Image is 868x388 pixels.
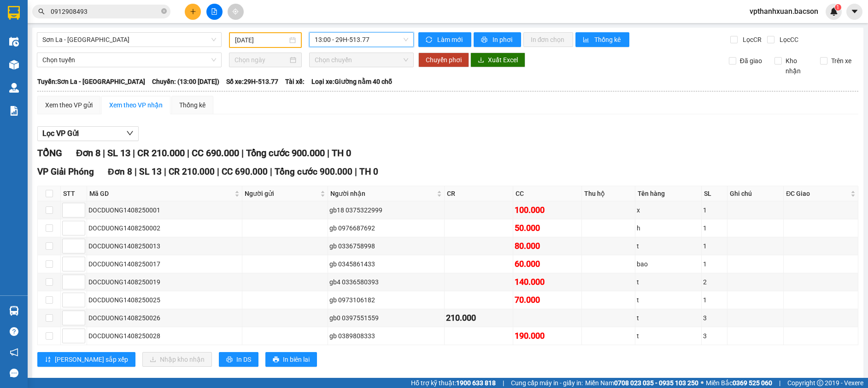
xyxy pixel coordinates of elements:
[418,32,471,47] button: syncLàm mới
[192,147,239,159] span: CC 690.000
[273,356,279,364] span: printer
[779,378,780,388] span: |
[126,129,134,137] span: down
[575,32,629,47] button: bar-chartThống kê
[703,331,726,341] div: 3
[703,313,726,323] div: 3
[445,186,513,201] th: CR
[481,36,489,44] span: printer
[850,7,859,16] span: caret-down
[515,276,580,288] div: 140.000
[836,4,839,11] span: 1
[329,295,442,305] div: gb 0973106182
[185,4,201,20] button: plus
[10,327,18,336] span: question-circle
[585,378,698,388] span: Miền Nam
[702,186,727,201] th: SL
[45,356,51,364] span: sort-ascending
[703,277,726,287] div: 2
[133,147,135,159] span: |
[637,241,700,251] div: t
[169,166,215,177] span: CR 210.000
[523,32,574,47] button: In đơn chọn
[329,223,442,233] div: gb 0976687692
[109,100,163,110] div: Xem theo VP nhận
[488,55,518,65] span: Xuất Excel
[456,379,496,387] strong: 1900 633 818
[637,259,700,269] div: bao
[739,35,763,45] span: Lọc CR
[45,100,93,110] div: Xem theo VP gửi
[474,32,521,47] button: printerIn phơi
[733,379,772,387] strong: 0369 525 060
[513,186,582,201] th: CC
[87,201,242,219] td: DOCDUONG1408250001
[139,166,162,177] span: SL 13
[614,379,698,387] strong: 0708 023 035 - 0935 103 250
[206,4,223,20] button: file-add
[241,147,244,159] span: |
[219,352,258,367] button: printerIn DS
[515,329,580,342] div: 190.000
[515,258,580,270] div: 60.000
[9,60,19,70] img: warehouse-icon
[635,186,702,201] th: Tên hàng
[703,259,726,269] div: 1
[42,33,216,47] span: Sơn La - Hà Nội
[706,378,772,388] span: Miền Bắc
[211,8,217,15] span: file-add
[782,56,813,76] span: Kho nhận
[515,240,580,253] div: 80.000
[835,4,841,11] sup: 1
[701,381,704,385] span: ⚪️
[727,186,784,201] th: Ghi chú
[478,57,484,64] span: download
[355,166,357,177] span: |
[164,166,166,177] span: |
[88,205,240,215] div: DOCDUONG1408250001
[226,356,233,364] span: printer
[285,76,305,87] span: Tài xế:
[265,352,317,367] button: printerIn biên lai
[594,35,622,45] span: Thống kê
[437,35,464,45] span: Làm mới
[283,354,310,364] span: In biên lai
[103,147,105,159] span: |
[42,128,79,139] span: Lọc VP Gửi
[330,188,434,199] span: Người nhận
[703,241,726,251] div: 1
[329,313,442,323] div: gb0 0397551559
[329,241,442,251] div: gb 0336758998
[236,354,251,364] span: In DS
[87,327,242,345] td: DOCDUONG1408250028
[329,277,442,287] div: gb4 0336580393
[515,204,580,217] div: 100.000
[830,7,838,16] img: icon-new-feature
[222,166,268,177] span: CC 690.000
[89,188,233,199] span: Mã GD
[76,147,100,159] span: Đơn 8
[152,76,219,87] span: Chuyến: (13:00 [DATE])
[108,166,132,177] span: Đơn 8
[637,295,700,305] div: t
[703,295,726,305] div: 1
[161,8,167,14] span: close-circle
[515,222,580,235] div: 50.000
[511,378,583,388] span: Cung cấp máy in - giấy in:
[327,147,329,159] span: |
[235,35,287,45] input: 13/08/2025
[493,35,514,45] span: In phơi
[9,306,19,316] img: warehouse-icon
[329,331,442,341] div: gb 0389808333
[55,354,128,364] span: [PERSON_NAME] sắp xếp
[88,331,240,341] div: DOCDUONG1408250028
[87,273,242,291] td: DOCDUONG1408250019
[232,8,239,15] span: aim
[418,53,469,67] button: Chuyển phơi
[228,4,244,20] button: aim
[226,76,278,87] span: Số xe: 29H-513.77
[503,378,504,388] span: |
[88,277,240,287] div: DOCDUONG1408250019
[817,380,823,386] span: copyright
[426,36,434,44] span: sync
